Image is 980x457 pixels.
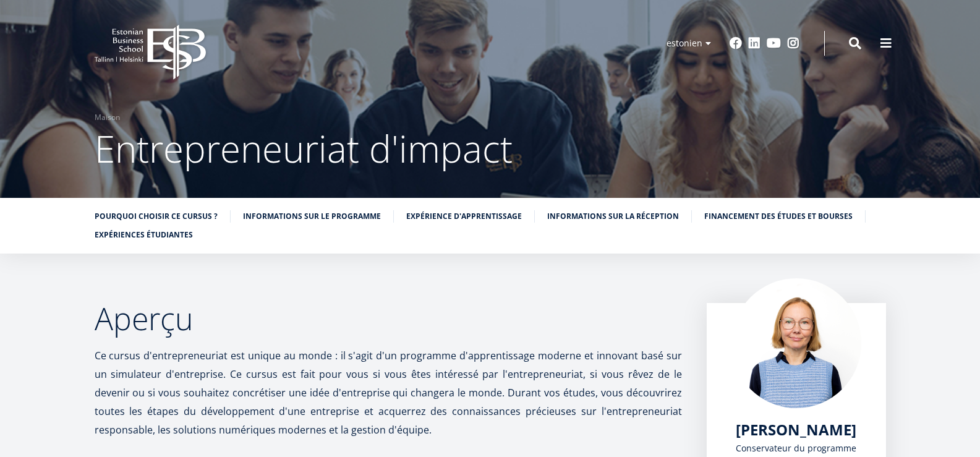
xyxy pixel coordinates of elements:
font: Expériences étudiantes [95,229,193,240]
a: Informations sur la réception [547,210,679,223]
font: Financement des études et bourses [704,211,853,221]
font: Ce cursus d'entrepreneuriat est unique au monde : il s'agit d'un programme d'apprentissage modern... [95,349,682,437]
a: Pourquoi choisir ce cursus ? [95,210,218,223]
font: Informations sur le programme [243,211,381,221]
a: Financement des études et bourses [704,210,853,223]
font: Informations sur la réception [547,211,679,221]
font: Expérience d'apprentissage [406,211,522,221]
font: Pourquoi choisir ce cursus ? [95,211,218,221]
a: [PERSON_NAME] [736,421,856,439]
font: Aperçu [95,297,194,340]
font: [PERSON_NAME] [736,419,856,440]
a: Maison [95,111,120,124]
a: Expériences étudiantes [95,229,193,241]
a: Informations sur le programme [243,210,381,223]
font: Entrepreneuriat d'impact [95,123,513,174]
font: Maison [95,112,120,122]
a: Expérience d'apprentissage [406,210,522,223]
img: Marge Teckel [731,278,861,408]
